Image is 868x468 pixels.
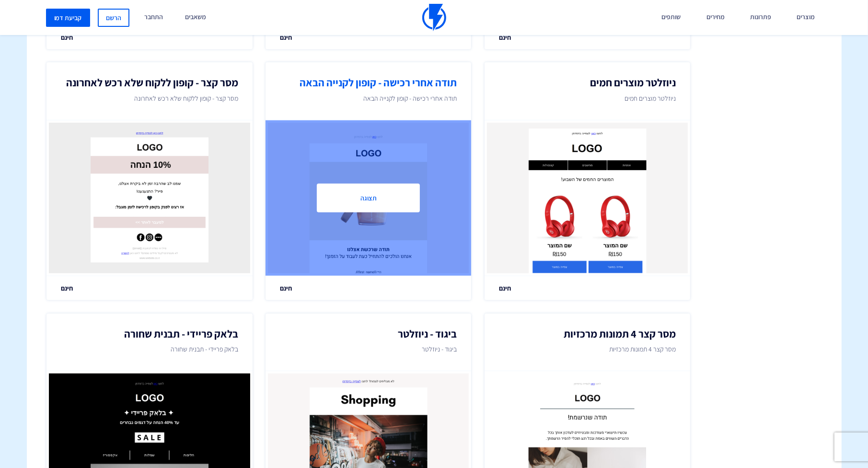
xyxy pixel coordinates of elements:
[280,328,457,339] h2: ביגוד - ניוזלטר
[98,9,129,27] a: הרשם
[46,9,90,27] a: קביעת דמו
[46,62,252,300] a: מסר קצר - קופון ללקוח שלא רכש לאחרונה מסר קצר - קופון ללקוח שלא רכש לאחרונה חינם
[280,33,292,42] span: חינם
[266,62,471,300] a: תודה אחרי רכישה - קופון לקנייה הבאה תודה אחרי רכישה - קופון לקנייה הבאה תצוגה חינם
[499,33,511,42] span: חינם
[499,77,676,88] h2: ניוזלטר מוצרים חמים
[61,328,238,339] h2: בלאק פריידי - תבנית שחורה
[280,77,457,88] h2: תודה אחרי רכישה - קופון לקנייה הבאה
[499,284,511,292] span: חינם
[485,62,690,300] a: ניוזלטר מוצרים חמים ניוזלטר מוצרים חמים חינם
[499,94,676,113] p: ניוזלטר מוצרים חמים
[61,33,73,42] span: חינם
[61,94,238,113] p: מסר קצר - קופון ללקוח שלא רכש לאחרונה
[280,284,292,292] span: חינם
[499,344,676,363] p: מסר קצר 4 תמונות מרכזיות
[61,344,238,363] p: בלאק פריידי - תבנית שחורה
[61,77,238,88] h2: מסר קצר - קופון ללקוח שלא רכש לאחרונה
[61,284,73,292] span: חינם
[280,94,457,113] p: תודה אחרי רכישה - קופון לקנייה הבאה
[499,328,676,339] h2: מסר קצר 4 תמונות מרכזיות
[280,344,457,363] p: ביגוד - ניוזלטר
[317,184,420,212] button: תצוגה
